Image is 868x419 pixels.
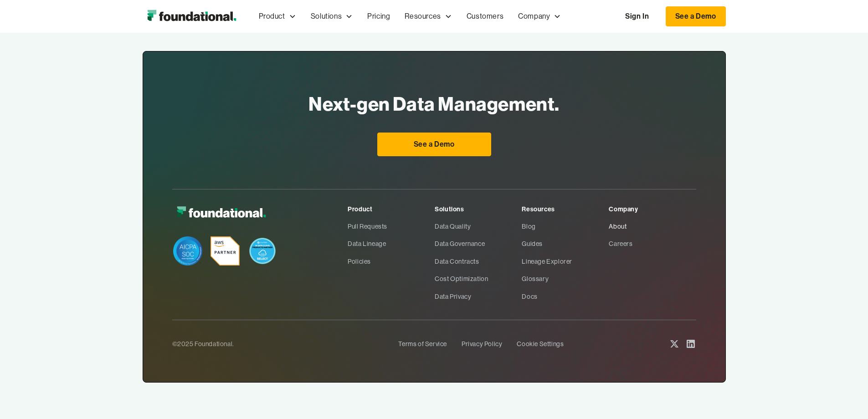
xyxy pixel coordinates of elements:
[609,204,696,214] div: Company
[522,218,609,235] a: Blog
[522,270,609,287] a: Glossary
[522,204,609,214] div: Resources
[522,235,609,252] a: Guides
[252,1,303,31] div: Product
[348,218,435,235] a: Pull Requests
[435,270,522,287] a: Cost Optimization
[435,218,522,235] a: Data Quality
[173,236,202,266] img: SOC Badge
[398,335,447,353] a: Terms of Service
[609,235,696,252] a: Careers
[666,6,726,26] a: See a Demo
[348,204,435,214] div: Product
[435,235,522,252] a: Data Governance
[360,1,397,31] a: Pricing
[435,253,522,270] a: Data Contracts
[518,10,550,22] div: Company
[348,235,435,252] a: Data Lineage
[377,133,491,156] a: See a Demo
[311,10,342,22] div: Solutions
[517,335,564,353] a: Cookie Settings
[609,218,696,235] a: About
[616,7,658,26] a: Sign In
[397,1,459,31] div: Resources
[172,204,270,222] img: Foundational Logo White
[143,7,241,26] img: Foundational Logo
[348,253,435,270] a: Policies
[459,1,511,31] a: Customers
[172,339,391,349] div: ©2025 Foundational.
[435,288,522,305] a: Data Privacy
[462,335,502,353] a: Privacy Policy
[522,253,609,270] a: Lineage Explorer
[308,90,560,118] h2: Next-gen Data Management.
[822,375,868,419] iframe: Chat Widget
[511,1,568,31] div: Company
[303,1,360,31] div: Solutions
[143,7,241,26] a: home
[405,10,441,22] div: Resources
[435,204,522,214] div: Solutions
[522,288,609,305] a: Docs
[259,10,285,22] div: Product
